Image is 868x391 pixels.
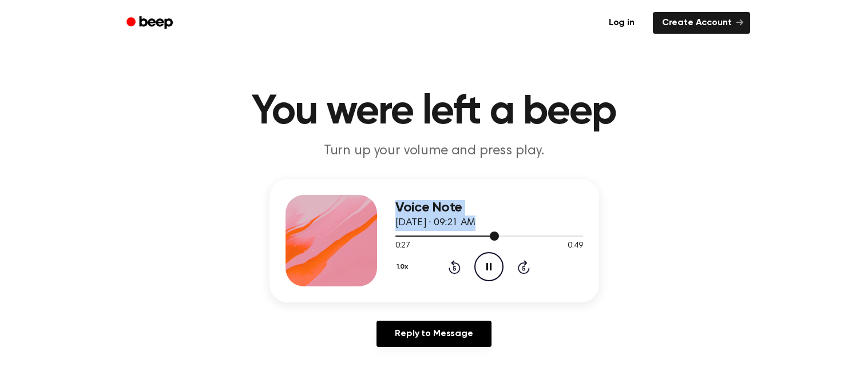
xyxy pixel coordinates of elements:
a: Log in [597,10,646,36]
a: Beep [118,12,183,34]
h3: Voice Note [395,200,583,216]
span: 0:49 [568,240,582,252]
h1: You were left a beep [141,91,727,133]
span: 0:27 [395,240,410,252]
span: [DATE] · 09:21 AM [395,218,475,228]
button: 1.0x [395,257,413,277]
p: Turn up your volume and press play. [215,142,654,161]
a: Create Account [653,12,750,34]
a: Reply to Message [376,321,491,347]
